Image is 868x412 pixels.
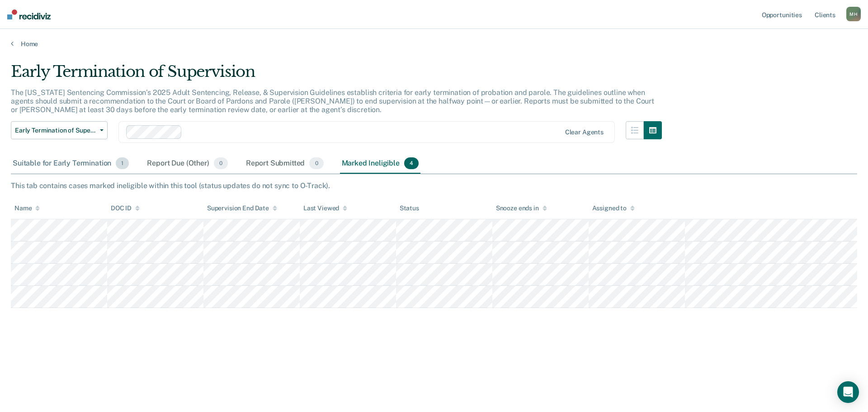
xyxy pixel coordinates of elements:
[837,381,859,403] div: Open Intercom Messenger
[404,157,419,169] span: 4
[11,121,108,139] button: Early Termination of Supervision
[400,204,419,212] div: Status
[11,154,131,174] div: Suitable for Early Termination1
[11,40,857,48] a: Home
[340,154,421,174] div: Marked Ineligible4
[214,157,228,169] span: 0
[244,154,325,174] div: Report Submitted0
[11,62,662,88] div: Early Termination of Supervision
[309,157,323,169] span: 0
[846,7,861,21] button: MH
[565,128,604,136] div: Clear agents
[145,154,229,174] div: Report Due (Other)0
[111,204,140,212] div: DOC ID
[14,204,40,212] div: Name
[11,88,654,114] p: The [US_STATE] Sentencing Commission’s 2025 Adult Sentencing, Release, & Supervision Guidelines e...
[496,204,547,212] div: Snooze ends in
[11,181,857,190] div: This tab contains cases marked ineligible within this tool (status updates do not sync to O-Track).
[207,204,277,212] div: Supervision End Date
[15,127,96,134] span: Early Termination of Supervision
[846,7,861,21] div: M H
[303,204,347,212] div: Last Viewed
[116,157,129,169] span: 1
[7,9,51,19] img: Recidiviz
[592,204,635,212] div: Assigned to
